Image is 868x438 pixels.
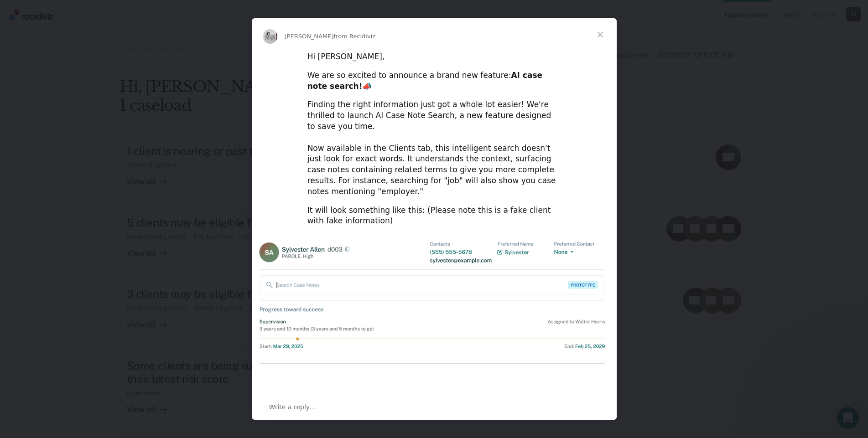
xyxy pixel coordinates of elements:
div: It will look something like this: (Please note this is a fake client with fake information) [307,205,561,227]
div: Open conversation and reply [252,394,617,420]
div: Please use the chat or write to with any questions! [307,386,561,408]
div: Hi [PERSON_NAME], [307,52,561,62]
img: Profile image for Kim [263,29,277,44]
div: We are so excited to announce a brand new feature: 📣 [307,70,561,92]
span: Write a reply… [269,401,317,413]
span: from Recidiviz [334,33,376,40]
div: Finding the right information just got a whole lot easier! We're thrilled to launch AI Case Note ... [307,99,561,197]
b: AI case note search! [307,71,542,91]
span: Close [584,18,617,51]
span: [PERSON_NAME] [285,33,334,40]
